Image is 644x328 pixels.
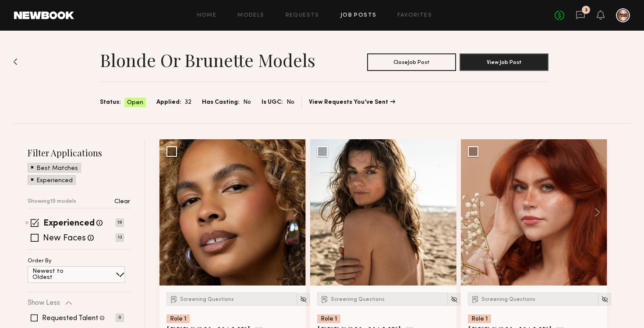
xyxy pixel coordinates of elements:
div: 3 [585,8,587,13]
h2: Filter Applications [28,147,130,159]
img: Unhide Model [300,296,307,303]
span: Screening Questions [180,297,234,302]
span: Screening Questions [481,297,535,302]
a: 3 [576,10,585,21]
p: Show Less [28,300,60,307]
div: Role 1 [166,314,190,323]
a: View Requests You’ve Sent [309,99,395,106]
span: Open [127,99,143,107]
a: Favorites [397,13,432,18]
p: Experienced [36,178,73,184]
div: Role 1 [468,314,491,323]
span: Status: [100,98,121,107]
p: Best Matches [36,166,78,172]
p: 0 [116,314,124,322]
label: Requested Talent [42,315,98,322]
button: CloseJob Post [367,53,456,71]
h1: Blonde or Brunette Models [100,49,315,71]
img: Submission Icon [170,295,178,303]
img: Unhide Model [450,296,458,303]
p: 19 [116,219,124,227]
p: Clear [114,199,130,205]
p: Showing 19 models [28,199,76,205]
p: Order By [28,258,52,264]
img: Submission Icon [320,295,329,303]
p: Newest to Oldest [32,268,85,281]
a: Requests [286,13,319,18]
a: Job Posts [340,13,377,18]
span: No [287,98,294,107]
label: New Faces [43,234,86,243]
img: Unhide Model [601,296,609,303]
button: View Job Post [460,53,548,71]
label: Experienced [43,219,95,228]
p: 13 [116,233,124,242]
span: No [243,98,251,107]
span: Screening Questions [331,297,385,302]
div: Role 1 [317,314,340,323]
img: Back to previous page [13,58,18,65]
a: Models [237,13,264,18]
span: Is UGC: [262,98,283,107]
img: Submission Icon [471,295,480,303]
span: Applied: [156,98,181,107]
a: Home [197,13,217,18]
span: 32 [185,98,191,107]
span: Has Casting: [202,98,240,107]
